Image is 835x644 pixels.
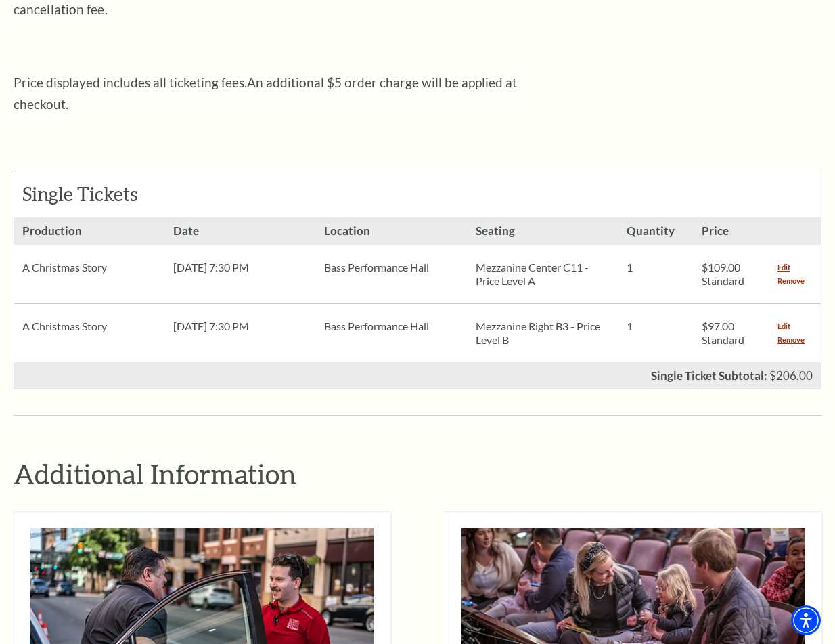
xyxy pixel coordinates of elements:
span: Bass Performance Hall [324,261,429,274]
p: Price displayed includes all ticketing fees. [14,72,528,115]
h3: Seating [468,217,618,245]
a: Edit [777,261,790,274]
span: $206.00 [769,368,813,383]
p: Mezzanine Center C11 - Price Level A [476,261,610,288]
div: Accessibility Menu [791,605,821,635]
span: $109.00 Standard [702,261,744,287]
h3: Production [14,217,165,245]
p: 1 [627,261,686,274]
h3: Quantity [618,217,694,245]
div: [DATE] 7:30 PM [165,245,316,290]
h2: Additional Information [14,456,821,491]
a: Remove [777,333,805,347]
p: 1 [627,320,686,333]
span: Bass Performance Hall [324,320,429,332]
span: An additional $5 order charge will be applied at checkout. [14,74,517,112]
div: [DATE] 7:30 PM [165,304,316,349]
h3: Location [316,217,467,245]
a: Remove [777,274,805,288]
p: Single Ticket Subtotal: [651,370,767,381]
span: $97.00 Standard [702,320,744,346]
div: A Christmas Story [14,304,165,349]
a: Edit [777,320,790,333]
h3: Date [165,217,316,245]
h2: Single Tickets [22,183,178,206]
h3: Price [694,217,769,245]
div: A Christmas Story [14,245,165,290]
p: Mezzanine Right B3 - Price Level B [476,320,610,347]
